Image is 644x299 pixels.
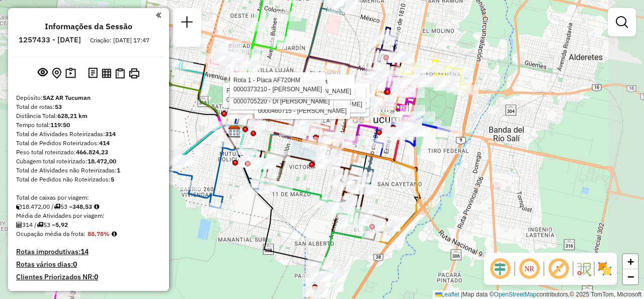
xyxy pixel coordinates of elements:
[16,111,161,121] div: Distância Total:
[72,203,92,210] strong: 348,53
[16,230,86,237] span: Ocupação média da frota:
[623,269,638,284] a: Zoom out
[16,157,161,166] div: Cubagem total roteirizado:
[177,12,197,35] a: Nova sessão e pesquisa
[37,222,43,228] i: Total de rotas
[435,291,459,298] a: Leaflet
[156,9,161,21] a: Clique aqui para minimizar o painel
[86,36,153,45] div: Criação: [DATE] 17:47
[16,193,161,202] div: Total de caixas por viagem:
[94,272,98,281] strong: 0
[80,247,89,256] strong: 14
[50,121,70,129] strong: 119:50
[54,204,60,210] i: Total de rotas
[623,254,638,269] a: Zoom in
[43,94,91,101] strong: SAZ AR Tucuman
[627,270,634,283] span: −
[16,130,161,139] div: Total de Atividades Roteirizadas:
[16,248,161,256] h4: Rotas improdutivas:
[576,261,592,277] img: Fluxo de ruas
[16,166,161,175] div: Total de Atividades não Roteirizadas:
[16,175,161,184] div: Total de Pedidos não Roteirizados:
[117,166,120,174] strong: 1
[228,125,241,138] img: SAZ AR Tucuman
[517,257,541,281] span: Ocultar NR
[76,148,108,156] strong: 466.824,23
[45,22,132,31] h4: Informações da Sessão
[55,103,62,110] strong: 53
[16,121,161,130] div: Tempo total:
[127,66,141,81] button: Imprimir Rotas
[16,222,22,228] i: Total de Atividades
[88,157,116,165] strong: 18.472,00
[16,204,22,210] i: Cubagem total roteirizado
[16,148,161,157] div: Peso total roteirizado:
[16,139,161,148] div: Total de Pedidos Roteirizados:
[105,130,116,138] strong: 314
[73,260,77,269] strong: 0
[16,273,161,281] h4: Clientes Priorizados NR:
[494,291,537,298] a: OpenStreetMap
[16,260,161,269] h4: Rotas vários dias:
[433,290,644,299] div: Map data © contributors,© 2025 TomTom, Microsoft
[461,291,462,298] span: |
[86,66,100,81] button: Logs desbloquear sessão
[50,66,63,81] button: Centralizar mapa no depósito ou ponto de apoio
[99,139,110,147] strong: 414
[16,93,161,102] div: Depósito:
[16,220,161,229] div: 314 / 53 =
[330,95,343,108] img: UDC - Tucuman
[488,257,512,281] span: Ocultar deslocamento
[113,66,127,81] button: Visualizar Romaneio
[94,204,99,210] i: Meta Caixas/viagem: 304,19 Diferença: 44,34
[19,35,81,44] h6: 1257433 - [DATE]
[100,66,113,80] button: Visualizar relatório de Roteirização
[16,202,161,211] div: 18.472,00 / 53 =
[627,255,634,268] span: +
[55,221,68,228] strong: 5,92
[57,112,88,119] strong: 628,21 km
[546,257,571,281] span: Exibir rótulo
[63,66,78,81] button: Painel de Sugestão
[112,231,117,237] em: Média calculada utilizando a maior ocupação (%Peso ou %Cubagem) de cada rota da sessão. Rotas cro...
[612,12,632,32] a: Exibir filtros
[16,102,161,111] div: Total de rotas:
[597,261,613,277] img: Exibir/Ocultar setores
[16,211,161,220] div: Média de Atividades por viagem:
[227,108,253,118] div: Atividade não roteirizada - CAYBA S.A.S. (PUEDE AGREGAR C/ YERBA BUENA)
[36,65,50,81] button: Exibir sessão original
[88,230,110,237] strong: 88,78%
[111,175,114,183] strong: 5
